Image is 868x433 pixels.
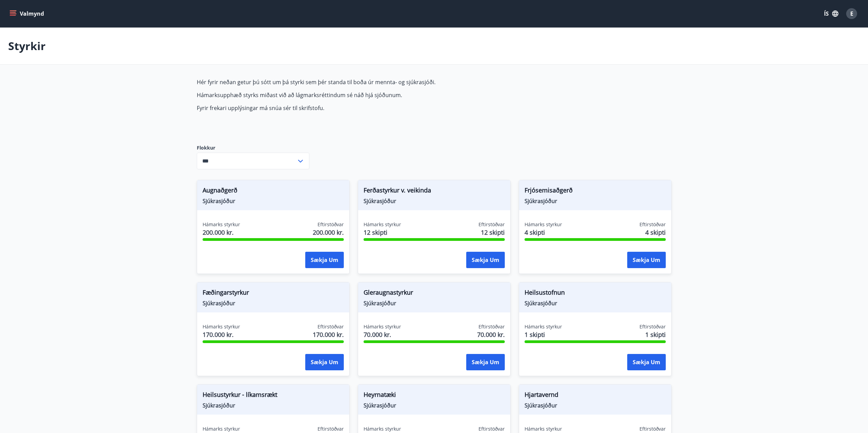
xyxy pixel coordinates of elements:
[203,288,344,299] span: Fæðingarstyrkur
[820,7,842,20] button: ÍS
[197,78,519,86] p: Hér fyrir neðan getur þú sótt um þá styrki sem þér standa til boða úr mennta- og sjúkrasjóði.
[203,390,344,402] span: Heilsustyrkur - líkamsrækt
[843,5,860,22] button: E
[364,330,401,339] span: 70.000 kr.
[525,221,562,228] span: Hámarks styrkur
[364,288,505,299] span: Gleraugnastyrkur
[203,426,240,432] span: Hámarks styrkur
[305,354,344,370] button: Sækja um
[203,299,344,307] span: Sjúkrasjóður
[203,323,240,330] span: Hámarks styrkur
[525,402,666,409] span: Sjúkrasjóður
[364,197,505,205] span: Sjúkrasjóður
[639,221,666,228] span: Eftirstöðvar
[8,7,47,20] button: menu
[639,426,666,432] span: Eftirstöðvar
[525,426,562,432] span: Hámarks styrkur
[203,330,240,339] span: 170.000 kr.
[197,91,519,99] p: Hámarksupphæð styrks miðast við að lágmarksréttindum sé náð hjá sjóðunum.
[466,252,505,268] button: Sækja um
[639,323,666,330] span: Eftirstöðvar
[645,228,666,237] span: 4 skipti
[477,330,505,339] span: 70.000 kr.
[525,390,666,402] span: Hjartavernd
[318,426,344,432] span: Eftirstöðvar
[203,221,240,228] span: Hámarks styrkur
[627,252,666,268] button: Sækja um
[8,38,46,53] p: Styrkir
[364,323,401,330] span: Hámarks styrkur
[645,330,666,339] span: 1 skipti
[318,323,344,330] span: Eftirstöðvar
[481,228,505,237] span: 12 skipti
[203,402,344,409] span: Sjúkrasjóður
[313,228,344,237] span: 200.000 kr.
[364,390,505,402] span: Heyrnatæki
[364,299,505,307] span: Sjúkrasjóður
[364,228,401,237] span: 12 skipti
[525,288,666,299] span: Heilsustofnun
[525,299,666,307] span: Sjúkrasjóður
[525,186,666,197] span: Frjósemisaðgerð
[525,228,562,237] span: 4 skipti
[313,330,344,339] span: 170.000 kr.
[197,104,519,112] p: Fyrir frekari upplýsingar má snúa sér til skrifstofu.
[466,354,505,370] button: Sækja um
[479,323,505,330] span: Eftirstöðvar
[525,323,562,330] span: Hámarks styrkur
[525,197,666,205] span: Sjúkrasjóður
[364,186,505,197] span: Ferðastyrkur v. veikinda
[203,228,240,237] span: 200.000 kr.
[318,221,344,228] span: Eftirstöðvar
[364,221,401,228] span: Hámarks styrkur
[850,10,853,17] span: E
[305,252,344,268] button: Sækja um
[197,144,309,151] label: Flokkur
[479,426,505,432] span: Eftirstöðvar
[203,197,344,205] span: Sjúkrasjóður
[364,426,401,432] span: Hámarks styrkur
[525,330,562,339] span: 1 skipti
[627,354,666,370] button: Sækja um
[364,402,505,409] span: Sjúkrasjóður
[203,186,344,197] span: Augnaðgerð
[479,221,505,228] span: Eftirstöðvar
